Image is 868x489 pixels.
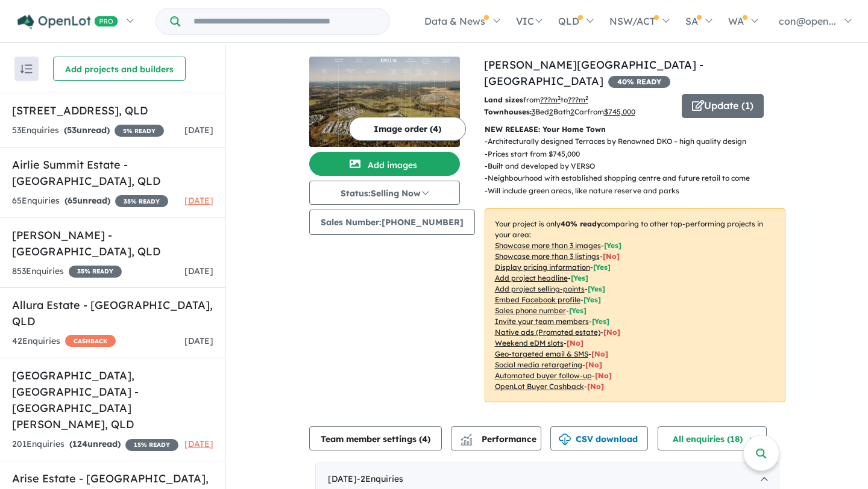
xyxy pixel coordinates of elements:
[484,58,703,88] a: [PERSON_NAME][GEOGRAPHIC_DATA] - [GEOGRAPHIC_DATA]
[595,371,612,380] span: [No]
[495,371,592,380] u: Automated buyer follow-up
[12,334,116,349] div: 42 Enquir ies
[485,208,785,402] p: Your project is only comparing to other top-performing projects in your area: - - - - - - - - - -...
[604,107,635,116] u: $ 745,000
[67,125,77,135] span: 53
[495,349,588,358] u: Geo-targeted email & SMS
[585,360,602,369] span: [No]
[682,94,764,118] button: Update (1)
[592,317,609,326] span: [ Yes ]
[495,317,589,326] u: Invite your team members
[495,360,582,369] u: Social media retargeting
[549,107,553,116] u: 2
[558,95,561,101] sup: 2
[12,157,213,189] h5: Airlie Summit Estate - [GEOGRAPHIC_DATA] , QLD
[779,15,836,27] span: con@open...
[495,284,585,293] u: Add project selling-points
[12,123,164,138] div: 53 Enquir ies
[495,252,600,261] u: Showcase more than 3 listings
[571,273,588,282] span: [ Yes ]
[184,195,213,206] span: [DATE]
[485,172,759,184] p: - Neighbourhood with established shopping centre and future retail to come
[451,426,541,450] button: Performance
[68,195,77,206] span: 65
[183,8,387,34] input: Try estate name, suburb, builder or developer
[495,273,568,282] u: Add project headline
[12,437,178,452] div: 201 Enquir ies
[17,14,118,30] img: Openlot PRO Logo White
[12,297,213,329] h5: Allura Estate - [GEOGRAPHIC_DATA] , QLD
[12,102,213,119] h5: [STREET_ADDRESS] , QLD
[532,107,535,116] u: 3
[540,95,561,104] u: ??? m
[184,125,213,135] span: [DATE]
[484,106,673,118] p: Bed Bath Car from
[309,210,475,235] button: Sales Number:[PHONE_NUMBER]
[561,219,601,228] b: 40 % ready
[422,434,427,444] span: 4
[484,107,532,116] b: Townhouses:
[485,123,785,135] p: NEW RELEASE: Your Home Town
[184,438,213,449] span: [DATE]
[588,284,605,293] span: [ Yes ]
[495,306,566,315] u: Sales phone number
[309,426,442,450] button: Team member settings (4)
[559,434,571,446] img: download icon
[495,328,600,337] u: Native ads (Promoted estate)
[69,266,122,278] span: 35 % READY
[462,434,536,444] span: Performance
[495,263,590,272] u: Display pricing information
[495,382,584,391] u: OpenLot Buyer Cashback
[349,117,466,141] button: Image order (4)
[69,438,121,449] strong: ( unread)
[567,338,583,347] span: [No]
[12,264,122,279] div: 853 Enquir ies
[65,335,116,347] span: CASHBACK
[495,241,601,250] u: Showcase more than 3 images
[485,185,759,197] p: - Will include green areas, like nature reserve and parks
[357,473,403,484] span: - 2 Enquir ies
[115,195,168,207] span: 35 % READY
[12,367,213,432] h5: [GEOGRAPHIC_DATA], [GEOGRAPHIC_DATA] - [GEOGRAPHIC_DATA][PERSON_NAME] , QLD
[570,107,574,116] u: 2
[12,227,213,260] h5: [PERSON_NAME] - [GEOGRAPHIC_DATA] , QLD
[603,252,620,261] span: [ No ]
[569,306,587,315] span: [ Yes ]
[184,266,213,276] span: [DATE]
[603,328,620,337] span: [No]
[53,57,186,81] button: Add projects and builders
[309,57,460,147] img: Ripley Square Estate - Ripley
[461,434,471,440] img: line-chart.svg
[115,125,164,137] span: 5 % READY
[587,382,604,391] span: [No]
[12,194,168,208] div: 65 Enquir ies
[568,95,588,104] u: ???m
[591,349,608,358] span: [No]
[658,426,767,450] button: All enquiries (18)
[64,125,110,135] strong: ( unread)
[495,338,564,347] u: Weekend eDM slots
[608,76,670,88] span: 40 % READY
[184,335,213,346] span: [DATE]
[604,241,621,250] span: [ Yes ]
[485,135,759,148] p: - Architecturally designed Terraces by Renowned DKO – high quality design
[461,438,473,446] img: bar-chart.svg
[550,426,648,450] button: CSV download
[485,160,759,172] p: - Built and developed by VERSO
[495,295,580,304] u: Embed Facebook profile
[125,439,178,451] span: 15 % READY
[585,95,588,101] sup: 2
[484,95,523,104] b: Land sizes
[309,181,460,205] button: Status:Selling Now
[72,438,87,449] span: 124
[485,148,759,160] p: - Prices start from $745,000
[64,195,110,206] strong: ( unread)
[561,95,588,104] span: to
[583,295,601,304] span: [ Yes ]
[593,263,611,272] span: [ Yes ]
[20,64,33,73] img: sort.svg
[484,94,673,106] p: from
[309,152,460,176] button: Add images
